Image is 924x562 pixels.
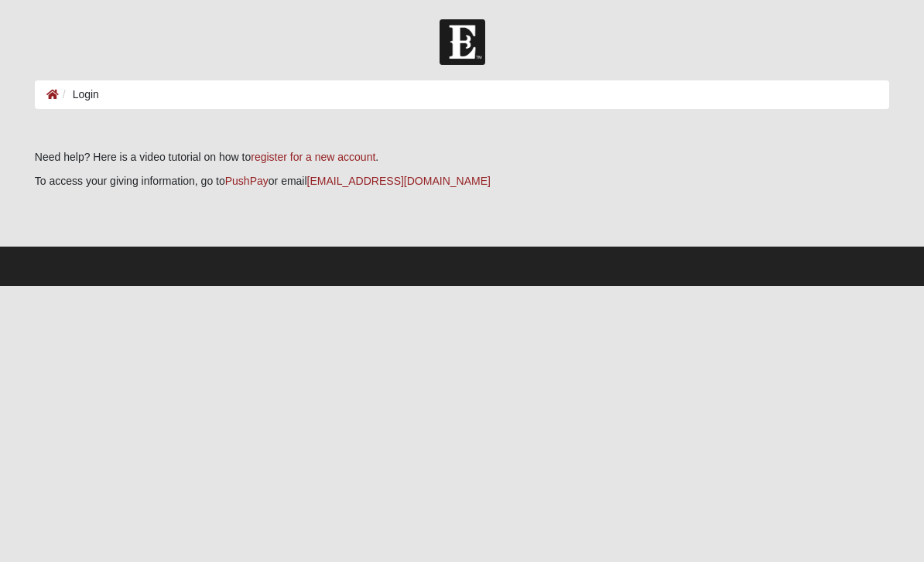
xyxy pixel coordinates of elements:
[225,175,269,187] a: PushPay
[307,175,491,187] a: [EMAIL_ADDRESS][DOMAIN_NAME]
[440,19,485,65] img: Church of Eleven22 Logo
[59,87,99,103] li: Login
[251,151,375,163] a: register for a new account
[35,149,889,165] p: Need help? Here is a video tutorial on how to .
[35,173,889,189] p: To access your giving information, go to or email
